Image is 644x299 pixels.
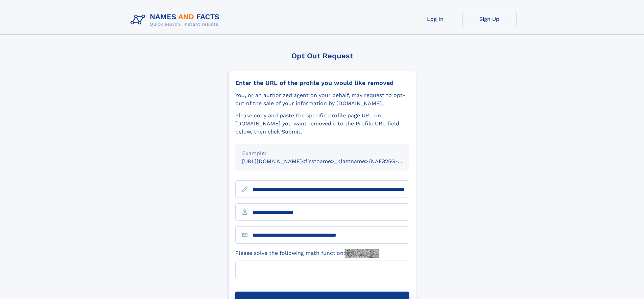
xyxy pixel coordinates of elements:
[462,11,517,27] a: Sign Up
[408,11,462,27] a: Log In
[242,149,402,157] div: Example:
[128,11,225,29] img: Logo Names and Facts
[242,158,422,165] small: [URL][DOMAIN_NAME]<firstname>_<lastname>/NAF325G-xxxxxxxx
[235,249,379,258] label: Please solve the following math function:
[228,52,416,60] div: Opt Out Request
[235,79,409,87] div: Enter the URL of the profile you would like removed
[235,112,409,136] div: Please copy and paste the specific profile page URL on [DOMAIN_NAME] you want removed into the Pr...
[235,91,409,108] div: You, or an authorized agent on your behalf, may request to opt-out of the sale of your informatio...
